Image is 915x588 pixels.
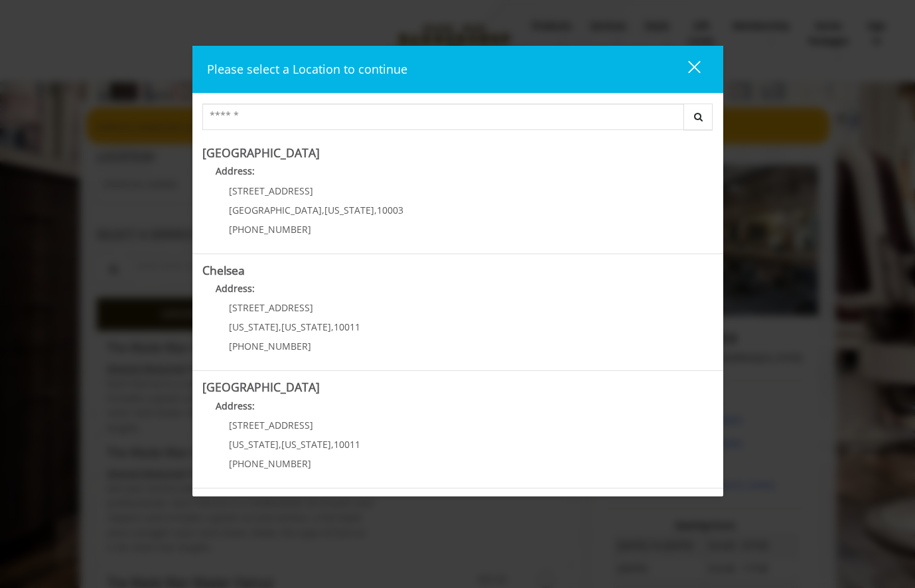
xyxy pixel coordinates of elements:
i: Search button [691,112,706,121]
span: , [279,438,281,451]
b: Address: [216,282,255,295]
b: Chelsea [202,262,245,278]
span: [PHONE_NUMBER] [229,457,311,470]
span: , [331,438,334,451]
span: 10003 [377,204,403,216]
span: , [322,204,324,216]
span: [US_STATE] [324,204,374,216]
span: [GEOGRAPHIC_DATA] [229,204,322,216]
span: [PHONE_NUMBER] [229,340,311,352]
span: , [279,321,281,333]
span: 10011 [334,321,360,333]
span: , [331,321,334,333]
div: Center Select [202,104,713,137]
span: [STREET_ADDRESS] [229,419,313,431]
span: [US_STATE] [229,438,279,451]
span: [STREET_ADDRESS] [229,301,313,314]
span: 10011 [334,438,360,451]
span: [STREET_ADDRESS] [229,184,313,197]
b: Address: [216,400,255,412]
span: [US_STATE] [281,438,331,451]
span: [US_STATE] [229,321,279,333]
input: Search Center [202,104,684,130]
b: [GEOGRAPHIC_DATA] [202,379,320,395]
b: [GEOGRAPHIC_DATA] [202,145,320,161]
button: close dialog [664,56,709,83]
div: close dialog [673,60,699,80]
span: [PHONE_NUMBER] [229,223,311,236]
b: Address: [216,165,255,177]
span: Please select a Location to continue [207,61,407,77]
span: , [374,204,377,216]
span: [US_STATE] [281,321,331,333]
